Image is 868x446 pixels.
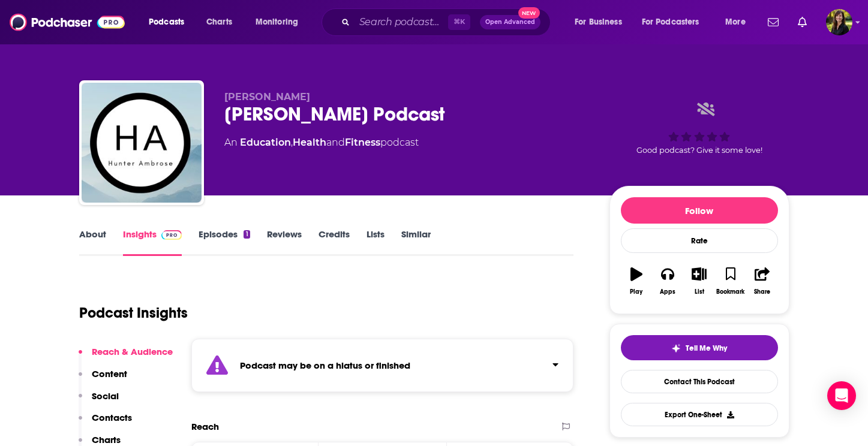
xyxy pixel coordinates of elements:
[754,288,770,296] div: Share
[92,346,173,357] p: Reach & Audience
[686,343,727,353] span: Tell Me Why
[621,335,778,360] button: tell me why sparkleTell Me Why
[621,260,652,303] button: Play
[319,228,350,256] a: Credits
[448,14,470,30] span: ⌘ K
[345,137,380,148] a: Fitness
[79,346,173,368] button: Reach & Audience
[485,19,535,25] span: Open Advanced
[123,228,182,256] a: InsightsPodchaser Pro
[725,14,746,31] span: More
[826,9,852,35] button: Show profile menu
[191,421,219,432] h2: Reach
[671,343,681,353] img: tell me why sparkle
[291,137,293,148] span: ,
[518,7,540,19] span: New
[206,14,232,31] span: Charts
[333,8,562,36] div: Search podcasts, credits, & more...
[79,228,106,256] a: About
[10,11,125,34] img: Podchaser - Follow, Share and Rate Podcasts
[717,13,761,32] button: open menu
[79,304,188,322] h1: Podcast Insights
[652,260,683,303] button: Apps
[199,228,250,256] a: Episodes1
[79,390,119,412] button: Social
[199,13,239,32] a: Charts
[660,288,675,296] div: Apps
[224,135,419,150] div: An podcast
[716,288,744,296] div: Bookmark
[161,230,182,240] img: Podchaser Pro
[149,14,184,31] span: Podcasts
[642,14,699,31] span: For Podcasters
[267,228,302,256] a: Reviews
[826,9,852,35] span: Logged in as HowellMedia
[683,260,714,303] button: List
[827,381,856,410] div: Open Intercom Messenger
[826,9,852,35] img: User Profile
[575,14,622,31] span: For Business
[634,13,717,32] button: open menu
[566,13,637,32] button: open menu
[247,13,314,32] button: open menu
[326,137,345,148] span: and
[244,230,250,239] div: 1
[92,390,119,402] p: Social
[715,260,746,303] button: Bookmark
[240,137,291,148] a: Education
[636,146,762,155] span: Good podcast? Give it some love!
[621,197,778,224] button: Follow
[224,91,310,103] span: [PERSON_NAME]
[355,13,448,32] input: Search podcasts, credits, & more...
[621,403,778,426] button: Export One-Sheet
[746,260,777,303] button: Share
[191,339,574,392] section: Click to expand status details
[140,13,200,32] button: open menu
[92,368,127,379] p: Content
[256,14,298,31] span: Monitoring
[695,288,704,296] div: List
[92,412,132,423] p: Contacts
[293,137,326,148] a: Health
[82,83,202,203] img: Hunter Ambrose Podcast
[630,288,642,296] div: Play
[401,228,431,256] a: Similar
[621,228,778,253] div: Rate
[480,15,540,29] button: Open AdvancedNew
[621,370,778,393] a: Contact This Podcast
[793,12,812,32] a: Show notifications dropdown
[79,368,127,390] button: Content
[763,12,783,32] a: Show notifications dropdown
[92,434,121,445] p: Charts
[367,228,385,256] a: Lists
[609,91,789,165] div: Good podcast? Give it some love!
[79,412,132,434] button: Contacts
[240,360,410,371] strong: Podcast may be on a hiatus or finished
